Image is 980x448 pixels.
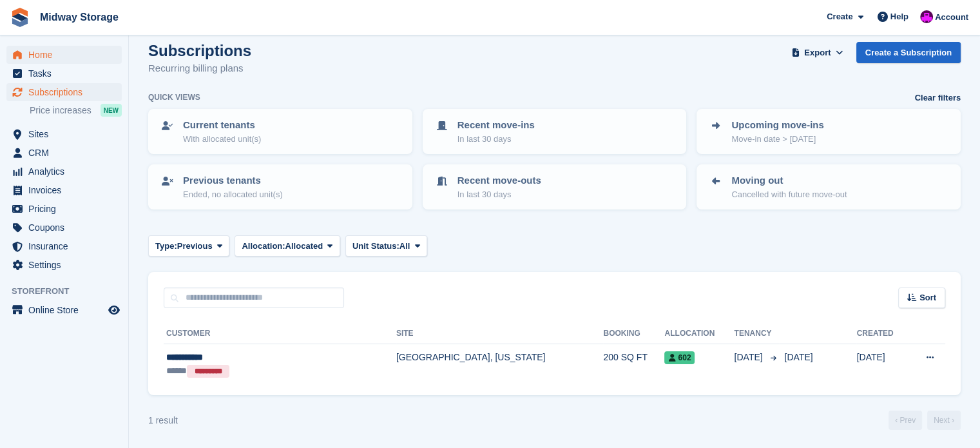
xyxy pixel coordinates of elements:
[457,173,541,188] p: Recent move-outs
[28,46,106,64] span: Home
[10,8,30,27] img: stora-icon-8386f47178a22dfd0bd8f6a31ec36ba5ce8667c1dd55bd0f319d3a0aa187defe.svg
[235,235,340,257] button: Allocation: Allocated
[731,118,823,133] p: Upcoming move-ins
[890,10,908,23] span: Help
[804,46,831,59] span: Export
[6,144,122,162] a: menu
[424,110,686,153] a: Recent move-ins In last 30 days
[12,285,128,298] span: Storefront
[603,344,664,385] td: 200 SQ FT
[183,173,283,188] p: Previous tenants
[183,133,261,146] p: With allocated unit(s)
[789,42,846,63] button: Export
[698,166,959,208] a: Moving out Cancelled with future move-out
[935,11,968,24] span: Account
[457,188,541,201] p: In last 30 days
[457,133,535,146] p: In last 30 days
[183,118,261,133] p: Current tenants
[731,133,823,146] p: Move-in date > [DATE]
[603,324,664,344] th: Booking
[424,166,686,208] a: Recent move-outs In last 30 days
[352,240,399,253] span: Unit Status:
[148,414,178,427] div: 1 result
[149,110,411,153] a: Current tenants With allocated unit(s)
[28,237,106,255] span: Insurance
[827,10,852,23] span: Create
[889,411,922,430] a: Previous
[731,188,847,201] p: Cancelled with future move-out
[164,324,396,344] th: Customer
[183,188,283,201] p: Ended, no allocated unit(s)
[927,411,961,430] a: Next
[242,240,285,253] span: Allocation:
[148,235,229,257] button: Type: Previous
[155,240,177,253] span: Type:
[101,104,122,117] div: NEW
[399,240,410,253] span: All
[6,256,122,274] a: menu
[149,166,411,208] a: Previous tenants Ended, no allocated unit(s)
[28,144,106,162] span: CRM
[664,351,695,364] span: 602
[6,125,122,143] a: menu
[396,344,604,385] td: [GEOGRAPHIC_DATA], [US_STATE]
[856,42,961,63] a: Create a Subscription
[6,162,122,180] a: menu
[28,64,106,83] span: Tasks
[856,324,907,344] th: Created
[734,324,779,344] th: Tenancy
[6,237,122,255] a: menu
[6,219,122,237] a: menu
[914,92,961,104] a: Clear filters
[457,118,535,133] p: Recent move-ins
[28,219,106,237] span: Coupons
[28,200,106,218] span: Pricing
[698,110,959,153] a: Upcoming move-ins Move-in date > [DATE]
[177,240,213,253] span: Previous
[920,10,933,23] img: Gordie Sorensen
[734,351,765,364] span: [DATE]
[6,46,122,64] a: menu
[28,162,106,180] span: Analytics
[28,301,106,319] span: Online Store
[396,324,604,344] th: Site
[6,83,122,101] a: menu
[6,301,122,319] a: menu
[28,256,106,274] span: Settings
[784,352,812,362] span: [DATE]
[148,42,251,59] h1: Subscriptions
[731,173,847,188] p: Moving out
[285,240,323,253] span: Allocated
[148,61,251,76] p: Recurring billing plans
[6,200,122,218] a: menu
[28,83,106,101] span: Subscriptions
[345,235,427,257] button: Unit Status: All
[28,181,106,199] span: Invoices
[30,104,91,117] span: Price increases
[856,344,907,385] td: [DATE]
[28,125,106,143] span: Sites
[106,302,122,318] a: Preview store
[30,103,122,117] a: Price increases NEW
[35,6,124,28] a: Midway Storage
[6,181,122,199] a: menu
[919,291,936,304] span: Sort
[6,64,122,83] a: menu
[664,324,734,344] th: Allocation
[886,411,963,430] nav: Page
[148,92,200,103] h6: Quick views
